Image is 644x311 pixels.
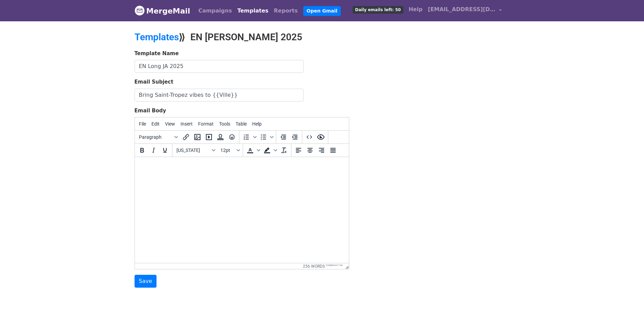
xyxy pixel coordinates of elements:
a: MergeMail [135,4,190,18]
button: Align left [293,145,304,156]
button: Decrease indent [278,131,289,143]
span: Format [198,121,214,127]
span: Help [252,121,262,127]
input: Save [135,275,157,288]
span: [EMAIL_ADDRESS][DOMAIN_NAME] [428,5,496,14]
iframe: Rich Text Area. Press ALT-0 for help. [135,157,349,263]
button: Fonts [174,145,218,156]
button: Preview [315,131,327,143]
a: Templates [235,4,271,18]
img: MergeMail logo [135,5,145,16]
span: Tools [219,121,230,127]
button: Source code [304,131,315,143]
label: Template Name [135,50,179,58]
a: Powered by Tiny [326,264,343,266]
a: Campaigns [196,4,235,18]
button: Align center [304,145,316,156]
button: Align right [316,145,327,156]
button: Clear formatting [278,145,290,156]
label: Email Body [135,107,166,115]
span: Daily emails left: 50 [353,6,403,14]
div: Bullet list [258,131,275,143]
div: Background color [261,145,278,156]
h2: ⟫ EN [PERSON_NAME] 2025 [135,31,381,43]
div: Numbered list [241,131,258,143]
button: Insert/edit media [203,131,215,143]
button: Justify [327,145,339,156]
label: Email Subject [135,78,173,86]
a: Help [406,3,425,16]
a: Reports [271,4,301,18]
button: Bold [136,145,148,156]
span: File [139,121,146,127]
a: [EMAIL_ADDRESS][DOMAIN_NAME] [425,3,504,19]
div: Text color [244,145,261,156]
a: Daily emails left: 50 [350,3,406,16]
a: Open Gmail [303,6,341,16]
button: Underline [159,145,171,156]
span: Table [236,121,247,127]
iframe: Chat Widget [610,279,644,311]
button: Blocks [136,131,180,143]
button: Italic [148,145,159,156]
span: [US_STATE] [176,148,210,153]
button: Insert template [215,131,226,143]
div: Resize [343,263,349,269]
span: Insert [181,121,193,127]
button: Font sizes [218,145,241,156]
button: Increase indent [289,131,301,143]
span: View [165,121,175,127]
button: Insert/edit link [180,131,192,143]
span: Paragraph [139,134,172,140]
span: 12pt [220,148,235,153]
span: Edit [151,121,160,127]
button: Emoticons [226,131,238,143]
a: Templates [135,31,179,43]
button: 256 words [303,264,325,269]
button: Insert/edit image [192,131,203,143]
